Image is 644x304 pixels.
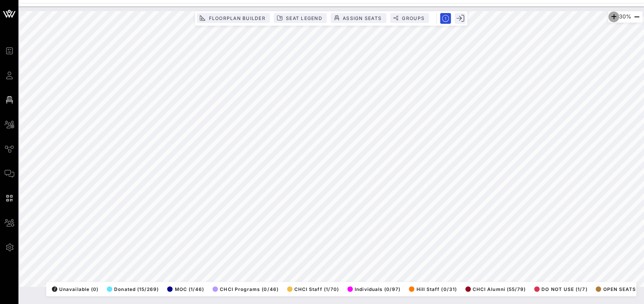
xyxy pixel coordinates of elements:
[331,13,386,23] button: Assign Seats
[390,13,429,23] button: Groups
[105,284,159,294] button: Donated (15/269)
[407,284,456,294] button: Hill Staff (0/31)
[208,15,265,21] span: Floorplan Builder
[52,286,98,292] span: Unavailable (0)
[402,15,425,21] span: Groups
[197,13,270,23] button: Floorplan Builder
[534,286,587,292] span: DO NOT USE (1/7)
[409,286,456,292] span: Hill Staff (0/31)
[465,286,526,292] span: CHCI Alumni (55/79)
[167,286,204,292] span: MOC (1/46)
[345,284,400,294] button: Individuals (0/97)
[347,286,400,292] span: Individuals (0/97)
[287,286,339,292] span: CHCI Staff (1/70)
[285,284,339,294] button: CHCI Staff (1/70)
[274,13,327,23] button: Seat Legend
[50,284,98,294] button: /Unavailable (0)
[165,284,204,294] button: MOC (1/46)
[52,286,57,292] div: /
[608,11,642,23] div: 30%
[285,15,322,21] span: Seat Legend
[532,284,587,294] button: DO NOT USE (1/7)
[107,286,159,292] span: Donated (15/269)
[342,15,382,21] span: Assign Seats
[210,284,279,294] button: CHCI Programs (0/46)
[463,284,526,294] button: CHCI Alumni (55/79)
[212,286,279,292] span: CHCI Programs (0/46)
